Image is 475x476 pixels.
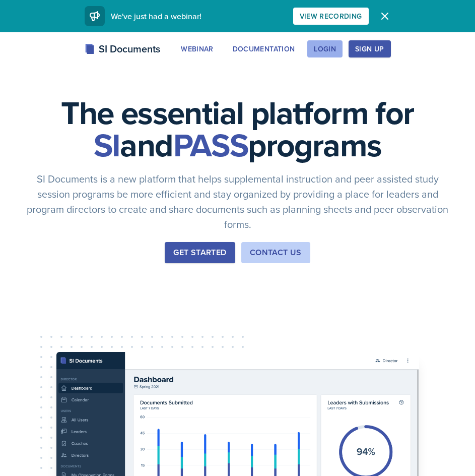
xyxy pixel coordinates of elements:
[165,242,235,263] button: Get Started
[250,247,302,259] div: Contact Us
[233,45,295,53] div: Documentation
[349,40,390,57] button: Sign Up
[241,242,310,263] button: Contact Us
[293,8,369,25] button: View Recording
[174,40,220,57] button: Webinar
[173,247,226,259] div: Get Started
[226,40,302,57] button: Documentation
[85,41,160,56] div: SI Documents
[300,12,362,20] div: View Recording
[355,45,384,53] div: Sign Up
[307,40,343,57] button: Login
[314,45,336,53] div: Login
[111,11,201,22] span: We've just had a webinar!
[181,45,213,53] div: Webinar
